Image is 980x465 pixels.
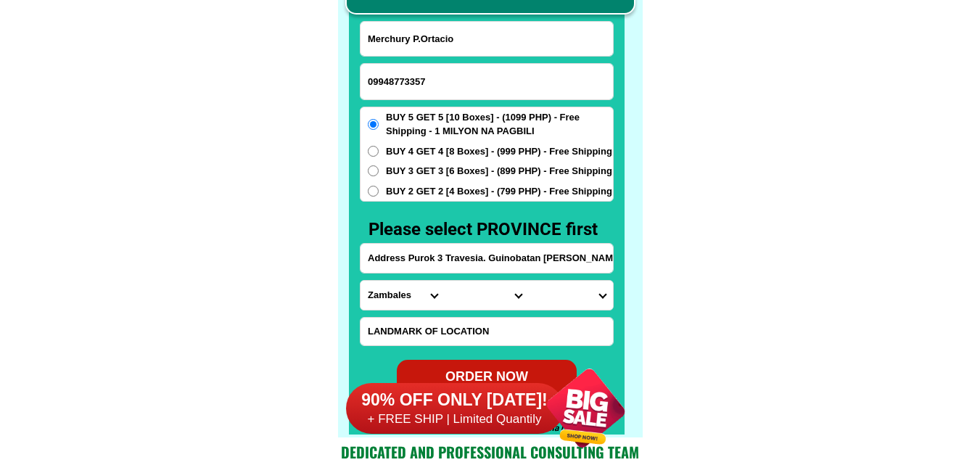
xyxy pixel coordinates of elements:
[361,244,613,273] input: Input address
[338,441,643,463] h2: Dedicated and professional consulting team
[529,281,613,310] select: Select commune
[361,22,613,56] input: Input full_name
[368,165,379,176] input: BUY 3 GET 3 [6 Boxes] - (899 PHP) - Free Shipping
[368,216,612,242] h3: Please select PROVINCE first
[368,146,379,157] input: BUY 4 GET 4 [8 Boxes] - (999 PHP) - Free Shipping
[386,184,612,199] span: BUY 2 GET 2 [4 Boxes] - (799 PHP) - Free Shipping
[361,318,613,345] input: Input LANDMARKOFLOCATION
[445,281,529,310] select: Select district
[361,64,613,99] input: Input phone_number
[361,281,445,310] select: Select province
[386,110,613,139] span: BUY 5 GET 5 [10 Boxes] - (1099 PHP) - Free Shipping - 1 MILYON NA PAGBILI
[386,144,612,159] span: BUY 4 GET 4 [8 Boxes] - (999 PHP) - Free Shipping
[368,186,379,197] input: BUY 2 GET 2 [4 Boxes] - (799 PHP) - Free Shipping
[386,164,612,178] span: BUY 3 GET 3 [6 Boxes] - (899 PHP) - Free Shipping
[342,408,625,435] h5: *Lahat ng mag-o-order, tandaan na punan ang lahat ng impormasyon gaya ng itinuro at i-click ang "...
[346,411,564,427] h6: + FREE SHIP | Limited Quantily
[368,119,379,130] input: BUY 5 GET 5 [10 Boxes] - (1099 PHP) - Free Shipping - 1 MILYON NA PAGBILI
[346,390,564,411] h6: 90% OFF ONLY [DATE]!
